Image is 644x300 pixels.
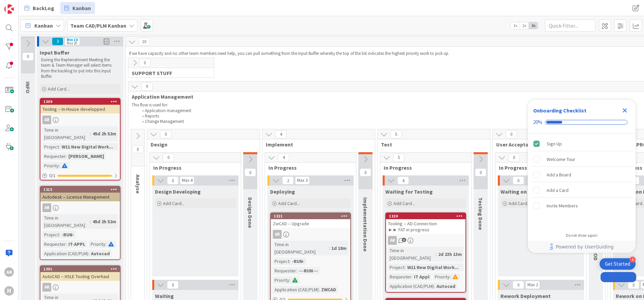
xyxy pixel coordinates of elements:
div: Welcome Tour [547,155,575,163]
div: AR [271,230,350,239]
div: Application (CAD/PLM) [42,250,88,257]
span: : [450,273,451,280]
div: Open Get Started checklist, remaining modules: 4 [600,258,636,270]
div: AR [40,283,120,292]
span: INFO [25,81,31,93]
span: Add Card... [393,200,415,206]
div: AR [42,283,51,292]
div: H [4,286,14,296]
div: Max 2 [527,283,538,287]
div: AR [40,115,120,124]
div: 0/1 [40,171,120,180]
span: Add Card... [509,200,530,206]
div: Checklist Container [528,100,636,253]
div: Requester [42,240,66,248]
div: Max 20 [67,41,77,45]
div: 1315 [40,187,120,193]
span: In Progress [268,164,348,171]
span: 0 [167,176,179,185]
div: Time in [GEOGRAPHIC_DATA] [42,214,90,229]
div: AR [4,267,14,277]
div: 45d 2h 52m [91,218,118,225]
div: 1321 [274,214,350,219]
span: 9 [141,82,153,91]
div: AR [42,203,51,212]
span: 0 [513,281,524,289]
div: AutoCAD -- HSLE Tooling Overhaul [40,272,120,281]
div: AR [40,203,120,212]
div: 1309Tooling -- In-House developped [40,99,120,113]
div: Max 3 [297,179,308,182]
span: 0 [167,281,179,289]
span: 0 [628,281,639,289]
span: 10 [138,38,150,46]
div: 1320 [386,213,465,219]
span: Input Buffer [40,49,69,56]
div: Project [388,264,405,271]
div: W11 New Digital Work... [60,143,115,151]
span: 5 [393,154,405,162]
span: Design [151,141,251,148]
div: W11 New Digital Work... [406,264,460,271]
a: 1320Tooling -- AD-Connection ►► FAT in progressARTime in [GEOGRAPHIC_DATA]:2d 23h 13mProject:W11 ... [385,212,466,293]
div: 1d 18m [330,244,348,252]
div: AR [273,230,282,239]
span: : [329,244,330,252]
span: : [59,143,60,151]
div: Onboarding Checklist [533,106,586,114]
div: Min 10 [67,38,78,41]
div: Time in [GEOGRAPHIC_DATA] [273,241,329,256]
a: Kanban [60,2,95,14]
a: BackLog [21,2,58,14]
div: 1301 [40,266,120,272]
div: Get Started [605,261,630,267]
span: Add Card... [278,200,300,206]
span: : [90,130,91,137]
span: : [105,240,106,248]
img: Visit kanbanzone.com [4,4,14,14]
a: 1309Tooling -- In-House developpedARTime in [GEOGRAPHIC_DATA]:45d 2h 52mProject:W11 New Digital W... [40,98,121,180]
div: Checklist items [528,134,636,228]
div: Add a Card [547,186,569,194]
span: Implement [266,141,366,148]
div: Autodesk -- License Management [40,193,120,201]
div: Add a Board [547,171,571,179]
span: : [296,267,297,274]
div: 2d 23h 13m [437,251,463,258]
span: Add Card... [48,86,69,92]
div: Priority [89,240,105,248]
span: 0 [475,168,486,176]
div: ---RUN--- [297,267,320,274]
div: Invite Members [547,202,578,210]
div: Requester [388,273,411,280]
span: Design Done [247,197,254,228]
span: 0 [245,168,256,176]
span: Waiting for Testing [385,188,433,195]
div: 1321 [271,213,350,219]
span: : [90,218,91,225]
span: 2x [520,22,529,29]
span: Analyse [135,174,141,194]
div: 1301 [43,267,120,271]
span: SUPPORT STUFF [132,70,205,76]
div: Project [42,231,59,238]
div: 1301AutoCAD -- HSLE Tooling Overhaul [40,266,120,281]
span: : [436,251,437,258]
span: Rework Deployment [501,293,551,299]
span: : [405,264,406,271]
span: User Acceptance [496,141,597,148]
span: : [319,286,320,293]
div: 45d 2h 52m [91,130,118,137]
div: AR [388,236,397,245]
span: : [66,240,67,248]
div: AR [386,236,465,245]
div: Time in [GEOGRAPHIC_DATA] [42,126,90,141]
span: 3 [402,238,406,242]
span: 5 [390,130,402,138]
span: : [289,258,290,265]
div: Time in [GEOGRAPHIC_DATA] [388,247,436,262]
div: Close Checklist [619,105,630,116]
div: IT-APPL [67,240,87,248]
span: 0 [360,168,371,176]
div: Requester [42,153,66,160]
